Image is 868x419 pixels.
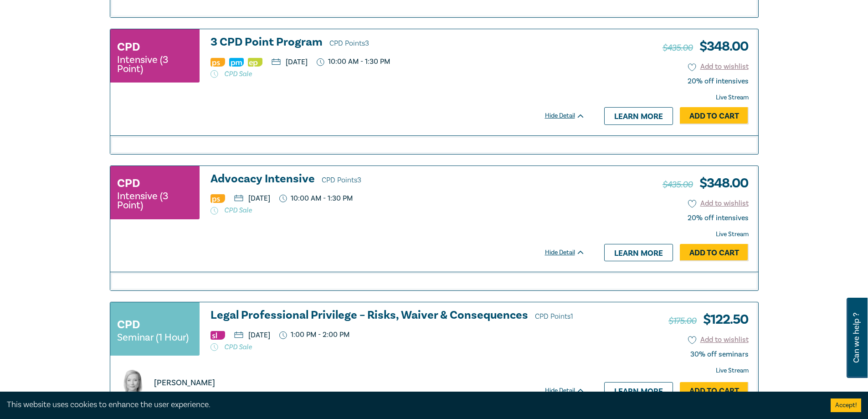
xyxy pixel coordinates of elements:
p: [DATE] [234,331,270,339]
strong: Live Stream [716,93,749,102]
p: CPD Sale [211,206,585,215]
img: Practice Management & Business Skills [229,58,244,67]
button: Add to wishlist [688,198,749,209]
a: Learn more [604,382,673,399]
div: This website uses cookies to enhance the user experience. [7,399,817,411]
p: [DATE] [272,58,308,66]
p: CPD Sale [211,342,585,352]
div: Hide Detail [545,386,595,395]
p: [PERSON_NAME] [154,377,215,389]
a: Add to Cart [680,382,749,399]
button: Accept cookies [831,398,861,412]
span: $175.00 [668,315,696,327]
span: $435.00 [663,179,693,191]
img: Ethics & Professional Responsibility [248,58,262,67]
a: 3 CPD Point Program CPD Points3 [211,36,585,50]
h3: $ 348.00 [663,173,748,194]
strong: Live Stream [716,230,749,238]
div: Hide Detail [545,111,595,120]
p: 10:00 AM - 1:30 PM [279,194,353,203]
strong: Live Stream [716,367,749,375]
span: $435.00 [663,42,693,54]
span: CPD Points 1 [535,312,573,321]
button: Add to wishlist [688,62,749,72]
span: CPD Points 3 [322,176,361,185]
img: Professional Skills [211,194,225,203]
h3: $ 348.00 [663,36,748,57]
div: Hide Detail [545,248,595,257]
h3: CPD [117,316,140,333]
div: 20% off intensives [688,77,749,86]
h3: CPD [117,175,140,191]
p: 1:00 PM - 2:00 PM [279,331,350,339]
h3: Legal Professional Privilege – Risks, Waiver & Consequences [211,309,585,323]
div: 20% off intensives [688,214,749,222]
img: https://s3.ap-southeast-2.amazonaws.com/leo-cussen-store-production-content/Contacts/Lisa%20Fitzg... [118,368,148,398]
h3: $ 122.50 [668,309,748,330]
div: 30% off seminars [690,350,749,359]
h3: CPD [117,39,140,55]
a: Add to Cart [680,107,749,124]
a: Add to Cart [680,244,749,261]
h3: 3 CPD Point Program [211,36,585,50]
a: Legal Professional Privilege – Risks, Waiver & Consequences CPD Points1 [211,309,585,323]
small: Intensive (3 Point) [117,191,193,210]
span: Can we help ? [852,303,861,372]
span: CPD Points 3 [329,39,369,48]
small: Seminar (1 Hour) [117,333,189,342]
small: Intensive (3 Point) [117,55,193,73]
a: Learn more [604,107,673,124]
img: Substantive Law [211,331,225,340]
img: Professional Skills [211,58,225,67]
p: [DATE] [234,195,270,202]
a: Advocacy Intensive CPD Points3 [211,173,585,186]
button: Add to wishlist [688,335,749,345]
p: CPD Sale [211,69,585,78]
a: Learn more [604,244,673,261]
h3: Advocacy Intensive [211,173,585,186]
p: 10:00 AM - 1:30 PM [317,57,390,66]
